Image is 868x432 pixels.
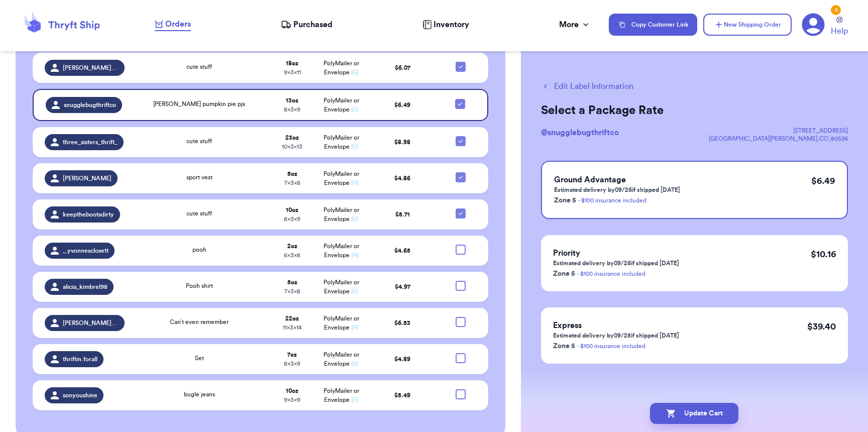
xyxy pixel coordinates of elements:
span: PolyMailer or Envelope ✉️ [323,279,359,294]
span: PolyMailer or Envelope ✉️ [323,207,359,222]
span: Purchased [293,19,333,31]
p: $ 10.16 [811,247,836,261]
span: $ 4.86 [394,175,410,181]
span: $ 4.97 [395,284,410,290]
span: $ 5.49 [394,392,410,398]
p: Estimated delivery by 09/26 if shipped [DATE] [553,259,679,267]
div: [STREET_ADDRESS] [709,127,848,135]
span: alicia_kimbrel98 [63,283,107,291]
a: - $100 insurance included [577,343,645,349]
span: PolyMailer or Envelope ✉️ [323,97,359,113]
span: [PERSON_NAME].ivy.thrift [63,319,119,327]
span: 9 x 3 x 11 [284,69,301,75]
span: sonyoushine [63,391,97,399]
span: Help [831,25,848,37]
strong: 23 oz [285,135,299,141]
span: Set [195,355,204,361]
p: $ 6.49 [811,174,835,188]
a: Orders [155,18,191,31]
span: Ground Advantage [554,176,626,184]
button: Update Cart [650,403,738,424]
span: $ 6.49 [394,102,410,108]
span: Zone 5 [553,270,575,277]
span: Inventory [433,19,469,31]
span: Zone 5 [554,197,576,204]
div: 3 [831,5,841,15]
strong: 10 oz [286,207,298,213]
span: 8 x 3 x 9 [284,106,300,113]
span: PolyMailer or Envelope ✉️ [323,243,359,258]
span: $ 8.98 [394,139,410,145]
span: [PERSON_NAME].[PERSON_NAME] [63,64,119,72]
span: Zone 5 [553,343,575,350]
span: bugle jeans [184,391,215,397]
button: New Shipping Order [703,14,792,36]
strong: 5 oz [287,279,297,285]
span: keepthebootsdirty [63,210,114,219]
span: PolyMailer or Envelope ✉️ [323,315,359,331]
span: $ 6.07 [395,65,410,71]
span: Can’t even remember [170,319,229,325]
a: - $100 insurance included [578,197,646,203]
span: Orders [165,18,191,30]
button: Copy Customer Link [609,14,697,36]
strong: 2 oz [287,243,297,249]
span: 6 x 3 x 8 [284,252,300,258]
span: PolyMailer or Envelope ✉️ [323,171,359,186]
span: PolyMailer or Envelope ✉️ [323,135,359,150]
span: 11 x 3 x 14 [283,325,302,331]
span: $ 6.53 [394,320,410,326]
p: Estimated delivery by 09/26 if shipped [DATE] [554,186,680,194]
button: Edit Label Information [541,80,633,92]
strong: 18 oz [286,60,298,66]
strong: 22 oz [285,315,299,321]
span: PolyMailer or Envelope ✉️ [323,388,359,403]
span: 7 x 3 x 8 [284,288,300,294]
span: thriftin.forall [63,355,97,363]
span: [PERSON_NAME] pumpkin pie pjs [153,101,245,107]
span: 7 x 3 x 8 [284,180,300,186]
strong: 7 oz [287,352,297,358]
a: - $100 insurance included [577,271,645,277]
span: cute stuff [186,138,212,144]
span: 8 x 3 x 9 [284,361,300,367]
span: _.yvonnesclosett [63,247,108,255]
div: [GEOGRAPHIC_DATA][PERSON_NAME] , CO , 80526 [709,135,848,143]
p: $ 39.40 [807,319,836,334]
h2: Select a Package Rate [541,102,848,119]
span: 9 x 3 x 9 [284,397,300,403]
span: @ snugglebugthriftco [541,129,619,137]
div: More [559,19,591,31]
span: $ 4.65 [394,248,410,254]
a: 3 [802,13,825,36]
span: 10 x 3 x 13 [282,144,302,150]
span: three_sisters_thrift_ [63,138,118,146]
span: Priority [553,249,580,257]
span: sport vest [186,174,212,180]
strong: 10 oz [286,388,298,394]
p: Estimated delivery by 09/25 if shipped [DATE] [553,332,679,340]
a: Purchased [281,19,333,31]
span: cute stuff [186,210,212,217]
span: pooh [192,247,206,253]
span: [PERSON_NAME] [63,174,112,182]
a: Help [831,17,848,37]
span: cute stuff [186,64,212,70]
a: Inventory [422,19,469,31]
strong: 13 oz [286,97,298,103]
span: PolyMailer or Envelope ✉️ [323,352,359,367]
span: Express [553,321,582,330]
span: Pooh shirt [186,283,213,289]
span: 8 x 3 x 9 [284,216,300,222]
span: snugglebugthriftco [64,101,116,109]
span: PolyMailer or Envelope ✉️ [323,60,359,75]
span: $ 4.89 [394,356,410,362]
span: $ 5.71 [395,211,410,218]
strong: 5 oz [287,171,297,177]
